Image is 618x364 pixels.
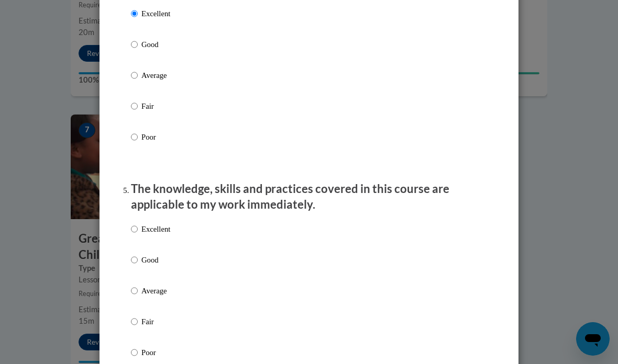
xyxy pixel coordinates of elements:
[131,254,138,266] input: Good
[141,347,170,358] p: Poor
[131,8,138,19] input: Excellent
[131,285,138,297] input: Average
[131,316,138,327] input: Fair
[131,347,138,358] input: Poor
[141,223,170,235] p: Excellent
[141,254,170,266] p: Good
[141,100,170,112] p: Fair
[131,100,138,112] input: Fair
[131,131,138,143] input: Poor
[131,39,138,50] input: Good
[131,70,138,81] input: Average
[141,39,170,50] p: Good
[131,223,138,235] input: Excellent
[141,316,170,327] p: Fair
[141,70,170,81] p: Average
[141,285,170,297] p: Average
[141,8,170,19] p: Excellent
[131,181,487,213] p: The knowledge, skills and practices covered in this course are applicable to my work immediately.
[141,131,170,143] p: Poor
